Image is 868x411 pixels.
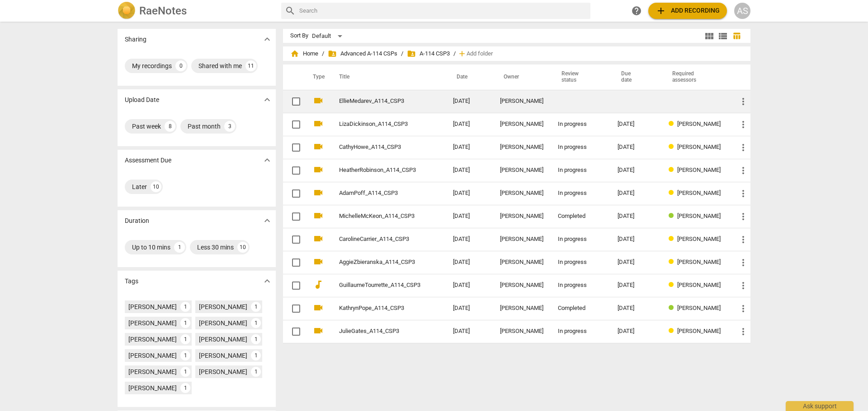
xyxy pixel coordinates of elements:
[128,383,177,393] div: [PERSON_NAME]
[500,259,543,266] div: [PERSON_NAME]
[313,279,324,290] span: audiotrack
[407,49,450,58] span: A-114 CSP3
[199,367,247,376] div: [PERSON_NAME]
[446,297,493,320] td: [DATE]
[339,236,420,243] a: CarolineCarrier_A114_CSP3
[467,51,493,57] span: Add folder
[738,188,749,199] span: more_vert
[299,4,587,18] input: Search
[132,182,147,191] div: Later
[180,302,190,312] div: 1
[446,159,493,182] td: [DATE]
[174,242,185,253] div: 1
[500,213,543,220] div: [PERSON_NAME]
[328,49,397,58] span: Advanced A-114 CSPs
[312,29,345,43] div: Default
[313,302,324,313] span: videocam
[446,182,493,205] td: [DATE]
[313,210,324,221] span: videocam
[500,98,543,105] div: [PERSON_NAME]
[128,367,177,376] div: [PERSON_NAME]
[199,351,247,360] div: [PERSON_NAME]
[558,144,603,151] div: In progress
[313,164,324,175] span: videocam
[197,243,234,252] div: Less 30 mins
[339,328,420,335] a: JulieGates_A114_CSP3
[738,211,749,222] span: more_vert
[618,213,654,220] div: [DATE]
[677,236,721,242] span: [PERSON_NAME]
[734,3,750,19] button: AS
[262,215,273,226] span: expand_more
[251,334,261,344] div: 1
[125,35,146,44] p: Sharing
[322,51,324,57] span: /
[165,121,175,132] div: 8
[558,167,603,174] div: In progress
[628,3,645,19] a: Help
[558,190,603,197] div: In progress
[500,144,543,151] div: [PERSON_NAME]
[493,65,551,90] th: Owner
[128,319,177,328] div: [PERSON_NAME]
[738,326,749,337] span: more_vert
[175,60,186,71] div: 0
[500,328,543,335] div: [PERSON_NAME]
[251,351,261,360] div: 1
[618,236,654,243] div: [DATE]
[313,256,324,267] span: videocam
[558,328,603,335] div: In progress
[339,282,420,289] a: GuillaumeTourrette_A114_CSP3
[732,32,741,40] span: table_chart
[738,234,749,245] span: more_vert
[669,259,677,265] span: Review status: in progress
[446,136,493,159] td: [DATE]
[446,113,493,136] td: [DATE]
[677,120,721,127] span: [PERSON_NAME]
[669,282,677,288] span: Review status: in progress
[618,305,654,312] div: [DATE]
[716,29,730,43] button: List view
[199,335,247,344] div: [PERSON_NAME]
[677,259,721,265] span: [PERSON_NAME]
[703,29,716,43] button: Tile view
[313,95,324,106] span: videocam
[199,302,247,311] div: [PERSON_NAME]
[453,51,456,57] span: /
[313,141,324,152] span: videocam
[730,29,743,43] button: Table view
[551,65,610,90] th: Review status
[260,214,274,227] button: Show more
[446,90,493,113] td: [DATE]
[618,328,654,335] div: [DATE]
[558,213,603,220] div: Completed
[125,216,149,226] p: Duration
[313,187,324,198] span: videocam
[704,31,715,42] span: view_module
[677,305,721,311] span: [PERSON_NAME]
[128,302,177,311] div: [PERSON_NAME]
[313,118,324,129] span: videocam
[446,205,493,228] td: [DATE]
[180,318,190,328] div: 1
[262,155,273,166] span: expand_more
[313,233,324,244] span: videocam
[458,49,467,58] span: add
[669,120,677,127] span: Review status: in progress
[118,2,136,20] img: Logo
[260,93,274,106] button: Show more
[306,65,328,90] th: Type
[251,302,261,312] div: 1
[339,144,420,151] a: CathyHowe_A114_CSP3
[618,259,654,266] div: [DATE]
[786,401,854,411] div: Ask support
[558,282,603,289] div: In progress
[180,367,190,377] div: 1
[500,190,543,197] div: [PERSON_NAME]
[125,156,171,165] p: Assessment Due
[132,243,170,252] div: Up to 10 mins
[738,142,749,153] span: more_vert
[260,153,274,167] button: Show more
[237,242,248,253] div: 10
